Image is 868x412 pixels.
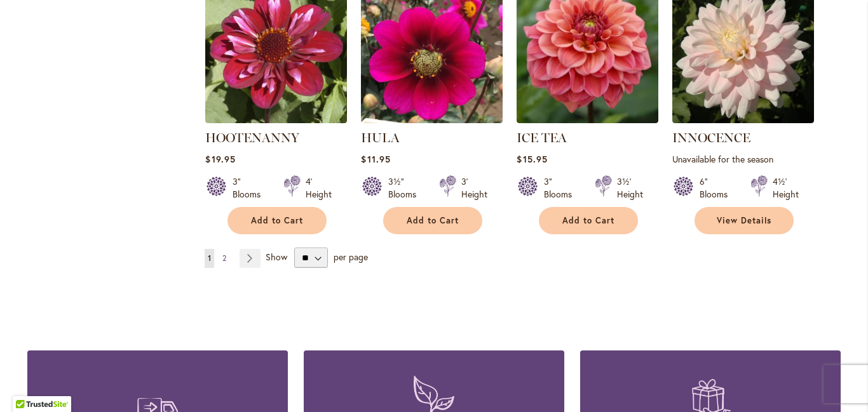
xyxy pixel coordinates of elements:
div: 4' Height [306,175,332,201]
div: 3" Blooms [233,175,268,201]
a: INNOCENCE [672,130,750,145]
span: 1 [208,253,211,263]
span: $15.95 [517,153,547,165]
div: 3' Height [461,175,487,201]
iframe: Launch Accessibility Center [10,367,45,402]
a: HOOTENANNY [205,130,299,145]
a: HULA [361,114,503,126]
a: View Details [695,207,794,234]
div: 3" Blooms [544,175,580,201]
a: INNOCENCE [672,114,814,126]
div: 4½' Height [773,175,799,201]
a: ICE TEA [517,130,567,145]
span: Add to Cart [562,215,614,226]
button: Add to Cart [539,207,638,234]
span: Show [266,251,287,263]
span: 2 [222,253,226,263]
span: Add to Cart [407,215,459,226]
span: per page [334,251,368,263]
div: 3½" Blooms [388,175,424,201]
button: Add to Cart [227,207,327,234]
span: View Details [717,215,771,226]
a: HOOTENANNY [205,114,347,126]
a: ICE TEA [517,114,658,126]
button: Add to Cart [383,207,482,234]
span: Add to Cart [251,215,303,226]
div: 6" Blooms [700,175,735,201]
div: 3½' Height [617,175,643,201]
p: Unavailable for the season [672,153,814,165]
span: $19.95 [205,153,235,165]
span: $11.95 [361,153,390,165]
a: 2 [219,249,229,268]
a: HULA [361,130,400,145]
